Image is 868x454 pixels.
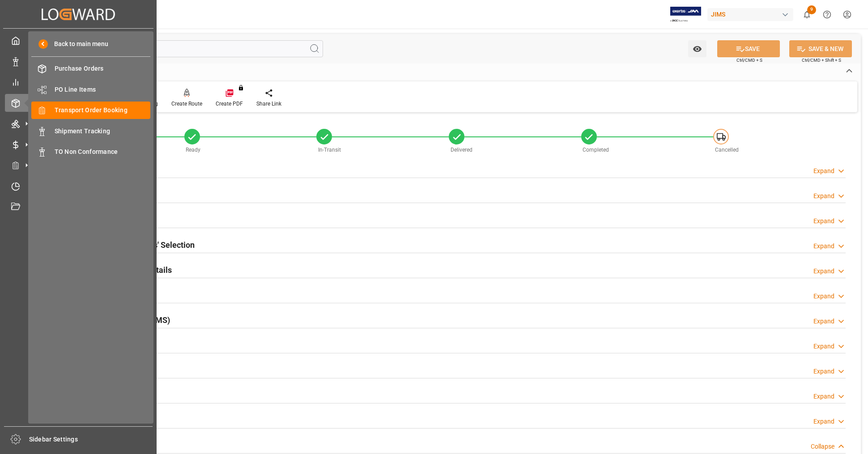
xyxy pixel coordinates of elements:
[670,7,701,22] img: Exertis%20JAM%20-%20Email%20Logo.jpg_1722504956.jpg
[688,40,706,57] button: open menu
[813,317,834,326] div: Expand
[736,57,762,64] span: Ctrl/CMD + S
[813,242,834,251] div: Expand
[31,122,150,140] a: Shipment Tracking
[583,147,609,153] span: Completed
[41,40,323,57] input: Search Fields
[802,57,841,64] span: Ctrl/CMD + Shift + S
[813,342,834,351] div: Expand
[31,60,150,77] a: Purchase Orders
[789,40,852,57] button: SAVE & NEW
[813,166,834,176] div: Expand
[813,392,834,401] div: Expand
[48,39,108,49] span: Back to main menu
[55,147,151,157] span: TO Non Conformance
[707,6,797,23] button: JIMS
[813,191,834,201] div: Expand
[817,4,837,25] button: Help Center
[813,292,834,301] div: Expand
[5,32,152,49] a: My Cockpit
[717,40,780,57] button: SAVE
[811,442,834,451] div: Collapse
[186,147,200,153] span: Ready
[256,100,281,108] div: Share Link
[55,106,151,115] span: Transport Order Booking
[171,100,202,108] div: Create Route
[813,367,834,376] div: Expand
[318,147,341,153] span: In-Transit
[5,177,152,195] a: Timeslot Management V2
[813,417,834,426] div: Expand
[55,127,151,136] span: Shipment Tracking
[31,81,150,98] a: PO Line Items
[31,143,150,161] a: TO Non Conformance
[807,5,816,14] span: 9
[715,147,739,153] span: Cancelled
[29,435,153,444] span: Sidebar Settings
[5,52,152,70] a: Data Management
[813,216,834,226] div: Expand
[707,8,793,21] div: JIMS
[55,64,151,73] span: Purchase Orders
[31,102,150,119] a: Transport Order Booking
[451,147,472,153] span: Delivered
[813,267,834,276] div: Expand
[5,73,152,91] a: My Reports
[797,4,817,25] button: show 9 new notifications
[55,85,151,94] span: PO Line Items
[5,198,152,216] a: Document Management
